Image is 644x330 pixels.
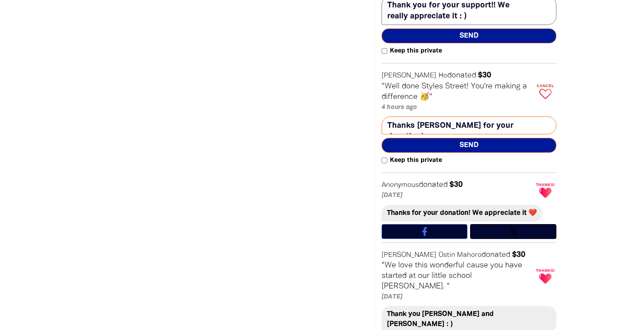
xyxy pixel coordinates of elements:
span: Keep this private [387,46,442,56]
em: [PERSON_NAME] [382,73,436,79]
button: Send [382,138,556,153]
div: Thanks for your donation! We appreciate it ❤️ [382,205,542,221]
button: Cancel [534,80,556,102]
p: "We love this wonderful cause you have started at our little school [PERSON_NAME]. " [382,260,533,292]
span: donated [419,181,448,188]
em: $30 [478,72,491,79]
p: "Well done Styles Street! You're making a difference 🥳" [382,81,533,102]
em: $30 [449,181,463,188]
em: Anonymous [382,182,419,188]
p: [DATE] [382,190,533,201]
span: donated [481,251,510,258]
em: $30 [512,251,525,258]
span: donated [447,72,476,79]
p: [DATE] [382,292,533,302]
label: Keep this private [382,46,442,56]
textarea: Thanks [PERSON_NAME] for your donation! [382,116,556,134]
span: Cancel [534,84,556,88]
em: Ho [439,73,447,79]
p: 4 hours ago [382,102,533,113]
label: Keep this private [382,155,442,166]
em: [PERSON_NAME] [382,252,436,258]
em: Ostin Mahoro [439,252,481,258]
input: Keep this private [382,158,387,163]
input: Keep this private [382,48,387,54]
span: Keep this private [387,155,442,166]
button: Send [382,28,556,43]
